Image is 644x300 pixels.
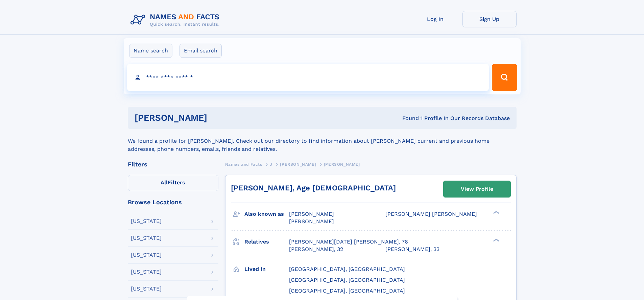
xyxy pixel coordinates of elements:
[492,238,500,242] div: ❯
[244,263,289,275] h3: Lived in
[128,11,225,29] img: Logo Names and Facts
[129,44,172,58] label: Name search
[280,162,316,167] span: [PERSON_NAME]
[128,129,517,153] div: We found a profile for [PERSON_NAME]. Check out our directory to find information about [PERSON_N...
[289,211,334,217] span: [PERSON_NAME]
[462,11,517,27] a: Sign Up
[305,115,510,122] div: Found 1 Profile In Our Records Database
[289,238,408,246] a: [PERSON_NAME][DATE] [PERSON_NAME], 76
[492,210,500,215] div: ❯
[270,160,272,168] a: J
[270,162,272,167] span: J
[127,64,489,91] input: search input
[324,162,360,167] span: [PERSON_NAME]
[128,161,218,167] div: Filters
[244,236,289,248] h3: Relatives
[408,11,462,27] a: Log In
[461,181,493,197] div: View Profile
[289,266,405,272] span: [GEOGRAPHIC_DATA], [GEOGRAPHIC_DATA]
[385,246,439,253] a: [PERSON_NAME], 33
[131,218,162,224] div: [US_STATE]
[225,160,262,168] a: Names and Facts
[289,277,405,283] span: [GEOGRAPHIC_DATA], [GEOGRAPHIC_DATA]
[131,252,162,258] div: [US_STATE]
[131,235,162,241] div: [US_STATE]
[131,269,162,275] div: [US_STATE]
[231,184,396,192] a: [PERSON_NAME], Age [DEMOGRAPHIC_DATA]
[180,44,222,58] label: Email search
[161,179,168,186] span: All
[128,175,218,191] label: Filters
[289,218,334,225] span: [PERSON_NAME]
[135,114,305,122] h1: [PERSON_NAME]
[280,160,316,168] a: [PERSON_NAME]
[385,211,477,217] span: [PERSON_NAME] [PERSON_NAME]
[131,286,162,292] div: [US_STATE]
[244,208,289,220] h3: Also known as
[289,246,343,253] a: [PERSON_NAME], 32
[444,181,510,197] a: View Profile
[492,64,517,91] button: Search Button
[128,199,218,205] div: Browse Locations
[289,287,405,294] span: [GEOGRAPHIC_DATA], [GEOGRAPHIC_DATA]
